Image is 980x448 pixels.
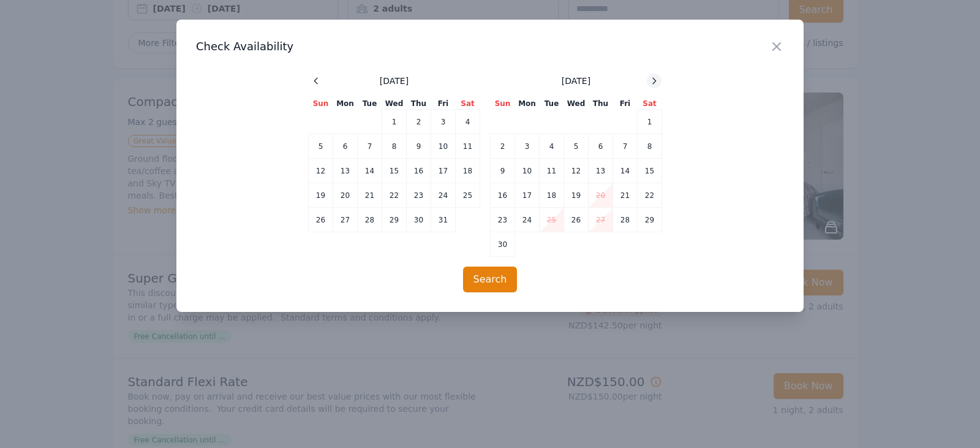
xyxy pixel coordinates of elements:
[196,39,784,54] h3: Check Availability
[562,75,590,87] span: [DATE]
[589,208,613,232] td: 27
[540,183,564,208] td: 18
[589,159,613,183] td: 13
[333,183,358,208] td: 20
[564,98,589,110] th: Wed
[456,159,480,183] td: 18
[407,183,431,208] td: 23
[358,183,382,208] td: 21
[589,183,613,208] td: 20
[540,159,564,183] td: 11
[456,110,480,134] td: 4
[638,110,662,134] td: 1
[491,134,515,159] td: 2
[382,208,407,232] td: 29
[309,159,333,183] td: 12
[333,159,358,183] td: 13
[515,159,540,183] td: 10
[491,232,515,257] td: 30
[564,134,589,159] td: 5
[638,98,662,110] th: Sat
[613,183,638,208] td: 21
[564,183,589,208] td: 19
[309,98,333,110] th: Sun
[309,208,333,232] td: 26
[540,134,564,159] td: 4
[463,267,518,292] button: Search
[456,134,480,159] td: 11
[613,159,638,183] td: 14
[407,98,431,110] th: Thu
[382,159,407,183] td: 15
[613,98,638,110] th: Fri
[515,208,540,232] td: 24
[589,98,613,110] th: Thu
[613,208,638,232] td: 28
[491,183,515,208] td: 16
[431,183,456,208] td: 24
[407,159,431,183] td: 16
[515,98,540,110] th: Mon
[382,98,407,110] th: Wed
[515,183,540,208] td: 17
[431,208,456,232] td: 31
[491,98,515,110] th: Sun
[638,159,662,183] td: 15
[358,134,382,159] td: 7
[564,208,589,232] td: 26
[333,208,358,232] td: 27
[333,98,358,110] th: Mon
[613,134,638,159] td: 7
[431,110,456,134] td: 3
[589,134,613,159] td: 6
[515,134,540,159] td: 3
[456,98,480,110] th: Sat
[358,159,382,183] td: 14
[382,110,407,134] td: 1
[407,208,431,232] td: 30
[431,134,456,159] td: 10
[638,183,662,208] td: 22
[309,183,333,208] td: 19
[456,183,480,208] td: 25
[491,208,515,232] td: 23
[431,98,456,110] th: Fri
[309,134,333,159] td: 5
[638,208,662,232] td: 29
[382,183,407,208] td: 22
[540,208,564,232] td: 25
[333,134,358,159] td: 6
[407,110,431,134] td: 2
[358,208,382,232] td: 28
[382,134,407,159] td: 8
[431,159,456,183] td: 17
[380,75,409,87] span: [DATE]
[638,134,662,159] td: 8
[407,134,431,159] td: 9
[491,159,515,183] td: 9
[358,98,382,110] th: Tue
[540,98,564,110] th: Tue
[564,159,589,183] td: 12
